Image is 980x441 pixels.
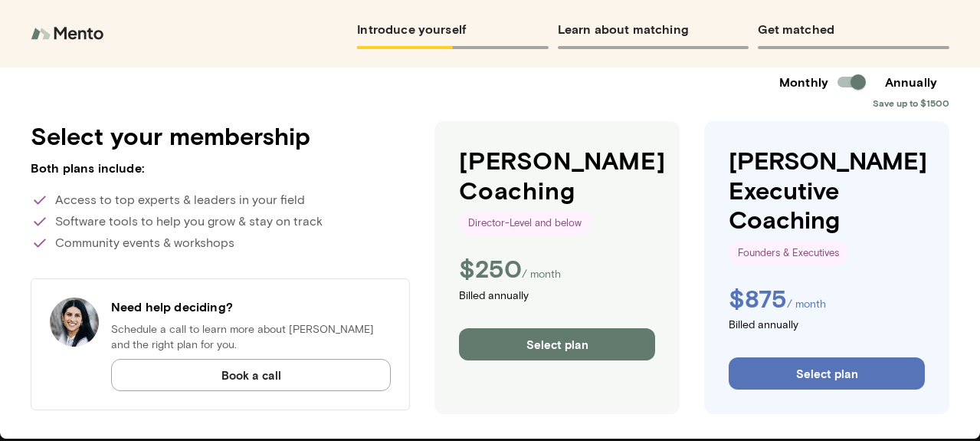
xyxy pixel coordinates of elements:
[558,18,749,40] h6: Learn about matching
[787,297,826,312] p: / month
[873,97,949,109] span: Save up to $1500
[758,18,949,40] h6: Get matched
[357,18,549,40] h6: Introduce yourself
[111,322,391,353] p: Schedule a call to learn more about [PERSON_NAME] and the right plan for you.
[873,73,949,91] h6: Annually
[729,284,787,313] h4: $ 875
[522,267,561,282] p: / month
[31,159,410,177] h6: Both plans include:
[729,146,925,234] h4: [PERSON_NAME] Executive Coaching
[779,73,828,91] h6: Monthly
[459,216,591,231] span: Director-Level and below
[111,359,391,391] button: Book a call
[111,298,391,316] h6: Need help deciding?
[459,328,655,360] button: Select plan
[31,18,107,49] img: logo
[729,357,925,390] button: Select plan
[31,121,410,150] h4: Select your membership
[459,254,522,283] h4: $ 250
[31,212,410,231] p: Software tools to help you grow & stay on track
[459,146,655,205] h4: [PERSON_NAME] Coaching
[31,191,410,209] p: Access to top experts & leaders in your field
[31,234,410,252] p: Community events & workshops
[459,288,655,307] p: Billed annually
[50,298,99,347] img: Have a question?
[729,245,848,261] span: Founders & Executives
[729,318,925,336] p: Billed annually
